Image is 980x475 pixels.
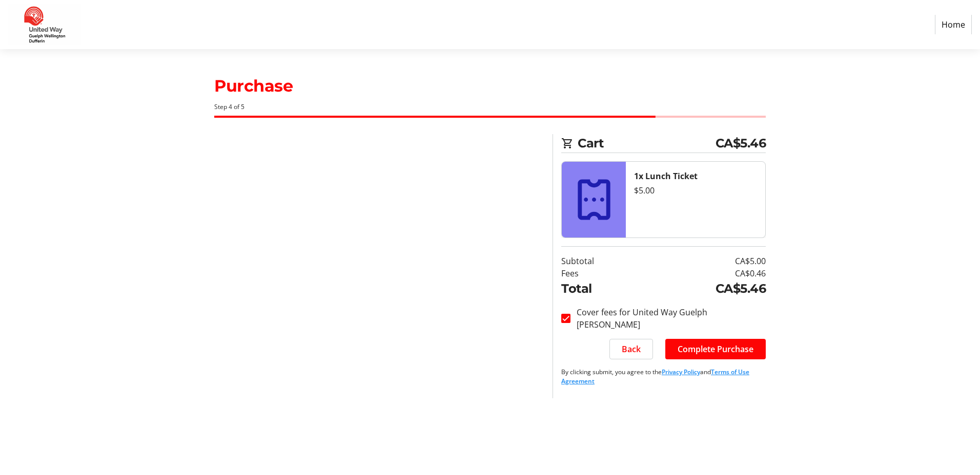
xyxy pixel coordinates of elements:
[716,134,766,153] span: CA$5.46
[214,74,766,98] h1: Purchase
[561,368,749,385] a: Terms of Use Agreement
[634,170,698,182] strong: 1x Lunch Ticket
[665,339,766,359] button: Complete Purchase
[634,184,757,197] div: $5.00
[561,368,766,386] p: By clicking submit, you agree to the and
[642,255,766,267] td: CA$5.00
[622,343,641,355] span: Back
[935,15,972,34] a: Home
[570,306,766,331] label: Cover fees for United Way Guelph [PERSON_NAME]
[214,102,766,112] div: Step 4 of 5
[642,267,766,279] td: CA$0.46
[561,255,642,267] td: Subtotal
[678,343,753,355] span: Complete Purchase
[662,368,700,376] a: Privacy Policy
[8,4,81,45] img: United Way Guelph Wellington Dufferin's Logo
[609,339,653,359] button: Back
[561,279,642,298] td: Total
[642,279,766,298] td: CA$5.46
[561,267,642,279] td: Fees
[578,134,716,153] span: Cart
